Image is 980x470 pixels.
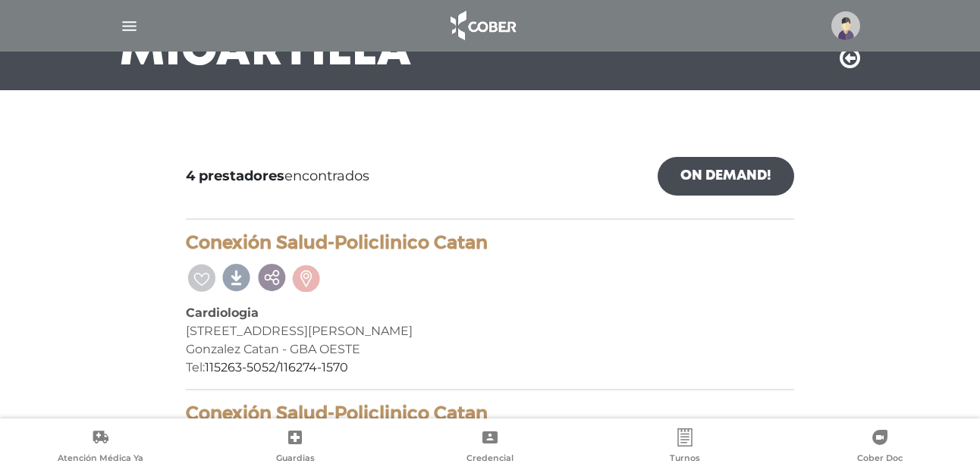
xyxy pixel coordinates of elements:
[393,428,588,467] a: Credencial
[857,453,903,466] span: Cober Doc
[186,168,284,184] b: 4 prestadores
[186,166,369,186] span: encontrados
[186,305,259,320] b: Cardiologia
[3,428,198,467] a: Atención Médica Ya
[186,322,794,340] div: [STREET_ADDRESS][PERSON_NAME]
[670,453,700,466] span: Turnos
[186,340,794,359] div: Gonzalez Catan - GBA OESTE
[587,428,782,467] a: Turnos
[198,428,393,467] a: Guardias
[276,453,315,466] span: Guardias
[831,11,860,40] img: profile-placeholder.svg
[120,17,139,36] img: Cober_menu-lines-white.svg
[442,8,522,44] img: logo_cober_home-white.png
[58,453,143,466] span: Atención Médica Ya
[186,232,794,254] h4: Conexión Salud-Policlinico Catan
[466,453,514,466] span: Credencial
[782,428,977,467] a: Cober Doc
[186,359,794,377] div: Tel:
[658,157,794,196] a: On Demand!
[205,360,348,374] a: 115263-5052/116274-1570
[186,403,794,425] h4: Conexión Salud-Policlinico Catan
[120,33,412,72] h3: Mi Cartilla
